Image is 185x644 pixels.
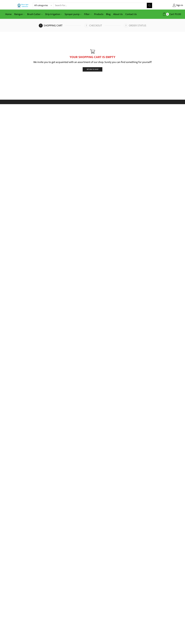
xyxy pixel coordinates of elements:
[112,11,124,17] a: About Us
[156,3,183,8] a: Sign in
[175,12,176,16] span: ₹
[63,11,83,17] a: Sprayer pump
[124,11,138,17] a: Contact Us
[147,3,152,8] button: Search button
[169,12,174,16] span: Cart
[87,68,98,71] span: Return To Shop
[26,11,44,17] a: Brush Cutter
[84,24,123,28] a: Checkout
[83,11,93,17] a: Filter
[4,11,13,17] a: Home
[176,4,183,7] span: Sign in
[17,55,168,59] h1: YOUR SHOPPING CART IS EMPTY
[155,12,181,17] a: 0 Cart ₹0.00
[44,11,63,17] a: Drip Irrigation
[105,11,112,17] a: Blog
[93,11,105,17] a: Products
[175,12,181,16] bdi: 0.00
[17,60,168,64] p: We invite you to get acquainted with an assortment of our shop. Surely you can find something for...
[83,67,102,72] a: Return To Shop
[13,11,26,17] a: Raingun
[166,13,169,16] span: 0
[54,3,147,8] input: Search for...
